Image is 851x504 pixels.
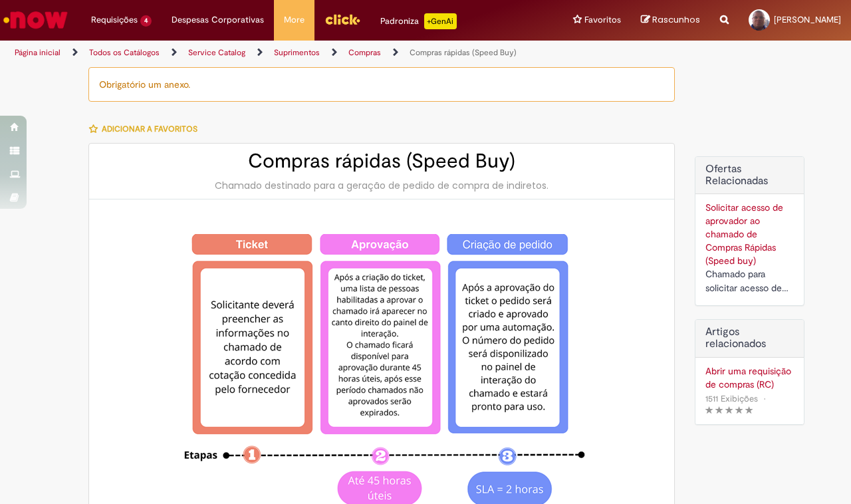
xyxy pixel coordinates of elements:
div: Chamado para solicitar acesso de aprovador ao ticket de Speed buy [705,267,794,295]
a: Service Catalog [188,47,245,58]
span: 4 [140,15,152,27]
a: Solicitar acesso de aprovador ao chamado de Compras Rápidas (Speed buy) [705,201,783,267]
a: Rascunhos [641,14,700,27]
span: More [284,13,304,27]
h3: Artigos relacionados [705,326,794,350]
span: • [761,390,769,408]
span: 1511 Exibições [705,393,758,404]
a: Página inicial [15,47,61,58]
span: [PERSON_NAME] [774,14,841,25]
a: Abrir uma requisição de compras (RC) [705,364,794,391]
a: Compras [348,47,381,58]
span: Adicionar a Favoritos [102,124,197,134]
ul: Trilhas de página [10,41,557,65]
img: click_logo_yellow_360x200.png [324,9,360,29]
h2: Ofertas Relacionadas [705,164,794,187]
p: +GenAi [424,13,457,29]
a: Todos os Catálogos [89,47,160,58]
span: Favoritos [584,13,621,27]
a: Compras rápidas (Speed Buy) [410,47,517,58]
span: Rascunhos [652,13,700,26]
span: Requisições [91,13,138,27]
h2: Compras rápidas (Speed Buy) [102,150,661,172]
div: Obrigatório um anexo. [88,67,675,102]
div: Padroniza [380,13,457,29]
img: ServiceNow [1,7,70,33]
a: Suprimentos [274,47,320,58]
div: Ofertas Relacionadas [695,156,804,306]
div: Chamado destinado para a geração de pedido de compra de indiretos. [102,179,661,192]
span: Despesas Corporativas [172,13,264,27]
button: Adicionar a Favoritos [88,115,205,143]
